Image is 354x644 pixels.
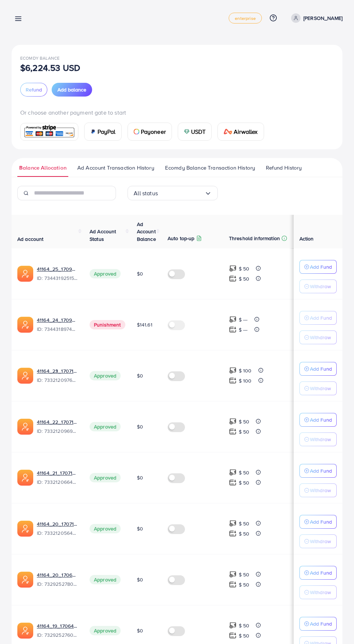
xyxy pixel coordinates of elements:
[37,367,78,375] a: 41164_23_1707142475983
[37,316,78,324] a: 41164_24_1709982576916
[90,228,116,242] span: Ad Account Status
[137,372,143,379] span: $0
[137,525,143,532] span: $0
[158,188,204,199] input: Search for option
[310,263,332,271] p: Add Fund
[90,626,121,635] span: Approved
[323,611,349,639] iframe: Chat
[17,470,33,486] img: ic-ads-acc.e4c84228.svg
[37,478,78,486] span: ID: 7332120664427642882
[239,631,250,640] p: $ 50
[37,622,78,630] a: 41164_19_1706474666940
[37,631,78,639] span: ID: 7329252760468127746
[37,469,78,486] div: <span class='underline'>41164_21_1707142387585</span></br>7332120664427642882
[239,315,248,324] p: $ ---
[310,486,331,495] p: Withdraw
[17,317,33,333] img: ic-ads-acc.e4c84228.svg
[310,517,332,526] p: Add Fund
[239,519,250,528] p: $ 50
[178,123,212,141] a: cardUSDT
[90,129,96,135] img: card
[98,127,116,136] span: PayPal
[299,483,337,497] button: Withdraw
[37,376,78,384] span: ID: 7332120976240689154
[137,221,156,243] span: Ad Account Balance
[229,571,237,578] img: top-up amount
[191,127,206,136] span: USDT
[239,580,250,589] p: $ 50
[310,568,332,577] p: Add Fund
[229,622,237,629] img: top-up amount
[310,466,332,475] p: Add Fund
[141,127,166,136] span: Payoneer
[20,123,78,141] a: card
[137,321,152,328] span: $141.61
[37,325,78,333] span: ID: 7344318974215340033
[229,520,237,527] img: top-up amount
[239,427,250,436] p: $ 50
[90,524,121,533] span: Approved
[217,123,264,141] a: cardAirwallex
[37,265,78,273] a: 41164_25_1709982599082
[37,274,78,282] span: ID: 7344319251534069762
[57,86,86,93] span: Add balance
[299,330,337,344] button: Withdraw
[229,265,237,272] img: top-up amount
[128,186,218,200] div: Search for option
[229,316,237,323] img: top-up amount
[37,520,78,537] div: <span class='underline'>41164_20_1707142368069</span></br>7332120564271874049
[20,108,334,117] p: Or choose another payment gate to start
[128,123,172,141] a: cardPayoneer
[288,13,342,23] a: [PERSON_NAME]
[17,266,33,282] img: ic-ads-acc.e4c84228.svg
[266,164,302,172] span: Refund History
[37,520,78,528] a: 41164_20_1707142368069
[299,381,337,395] button: Withdraw
[90,575,121,584] span: Approved
[17,368,33,384] img: ic-ads-acc.e4c84228.svg
[84,123,122,141] a: cardPayPal
[299,534,337,548] button: Withdraw
[137,576,143,583] span: $0
[229,377,237,384] img: top-up amount
[310,537,331,546] p: Withdraw
[37,316,78,333] div: <span class='underline'>41164_24_1709982576916</span></br>7344318974215340033
[234,127,258,136] span: Airwallex
[239,366,252,375] p: $ 100
[299,617,337,631] button: Add Fund
[235,16,256,21] span: enterprise
[23,124,76,140] img: card
[310,314,332,322] p: Add Fund
[239,570,250,579] p: $ 50
[52,83,92,97] button: Add balance
[299,413,337,427] button: Add Fund
[37,427,78,435] span: ID: 7332120969684811778
[17,419,33,435] img: ic-ads-acc.e4c84228.svg
[229,581,237,588] img: top-up amount
[310,333,331,342] p: Withdraw
[37,418,78,426] a: 41164_22_1707142456408
[90,371,121,380] span: Approved
[310,435,331,444] p: Withdraw
[17,623,33,639] img: ic-ads-acc.e4c84228.svg
[229,367,237,374] img: top-up amount
[90,269,121,278] span: Approved
[310,619,332,628] p: Add Fund
[239,376,252,385] p: $ 100
[90,320,125,329] span: Punishment
[229,479,237,486] img: top-up amount
[310,282,331,291] p: Withdraw
[134,188,158,199] span: All status
[134,129,139,135] img: card
[20,63,80,72] p: $6,224.53 USD
[299,585,337,599] button: Withdraw
[310,384,331,393] p: Withdraw
[239,264,250,273] p: $ 50
[310,588,331,597] p: Withdraw
[37,571,78,579] a: 41164_20_1706474683598
[165,164,255,172] span: Ecomdy Balance Transaction History
[26,86,42,93] span: Refund
[239,529,250,538] p: $ 50
[239,274,250,283] p: $ 50
[37,571,78,588] div: <span class='underline'>41164_20_1706474683598</span></br>7329252780571557890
